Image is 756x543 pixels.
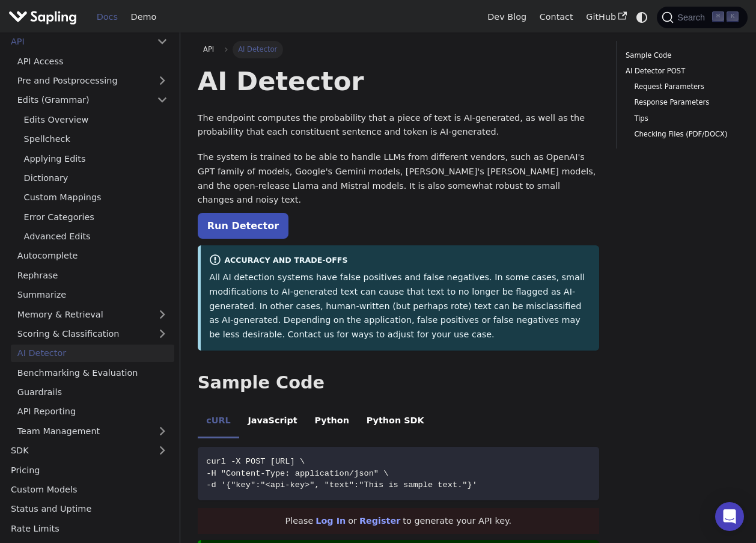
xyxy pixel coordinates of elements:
[634,97,730,108] a: Response Parameters
[206,457,305,466] span: curl -X POST [URL] \
[11,325,174,343] a: Scoring & Classification
[239,405,306,438] li: JavaScript
[316,516,346,526] a: Log In
[198,150,599,207] p: The system is trained to be able to handle LLMs from different vendors, such as OpenAI's GPT fami...
[8,8,77,26] img: Sapling.ai
[657,7,747,28] button: Search (Command+K)
[198,508,599,535] div: Please or to generate your API key.
[11,247,174,265] a: Autocomplete
[206,469,388,478] span: -H "Content-Type: application/json" \
[634,81,730,93] a: Request Parameters
[626,50,734,61] a: Sample Code
[11,384,174,401] a: Guardrails
[150,33,174,51] button: Collapse sidebar category 'API'
[198,372,599,394] h2: Sample Code
[481,8,532,26] a: Dev Blog
[17,208,174,225] a: Error Categories
[11,364,174,381] a: Benchmarking & Evaluation
[124,8,163,26] a: Demo
[579,8,633,26] a: GitHub
[634,113,730,124] a: Tips
[712,11,724,22] kbd: ⌘
[727,11,739,22] kbd: K
[11,52,174,70] a: API Access
[626,66,734,77] a: AI Detector POST
[17,228,174,245] a: Advanced Edits
[198,41,220,58] a: API
[203,45,214,54] span: API
[17,111,174,128] a: Edits Overview
[633,8,651,26] button: Switch between dark and light mode (currently system mode)
[17,130,174,148] a: Spellcheck
[4,461,174,479] a: Pricing
[533,8,580,26] a: Contact
[198,213,288,239] a: Run Detector
[4,442,150,459] a: SDK
[198,41,599,58] nav: Breadcrumbs
[11,72,174,90] a: Pre and Postprocessing
[17,170,174,187] a: Dictionary
[674,13,712,22] span: Search
[11,422,174,440] a: Team Management
[11,403,174,420] a: API Reporting
[209,254,590,268] div: Accuracy and Trade-offs
[4,33,150,51] a: API
[206,480,477,489] span: -d '{"key":"<api-key>", "text":"This is sample text."}'
[4,500,174,518] a: Status and Uptime
[8,8,81,26] a: Sapling.ai
[17,189,174,206] a: Custom Mappings
[90,8,124,26] a: Docs
[11,345,174,362] a: AI Detector
[4,481,174,499] a: Custom Models
[233,41,283,58] span: AI Detector
[358,405,433,438] li: Python SDK
[198,65,599,97] h1: AI Detector
[715,502,744,531] div: Open Intercom Messenger
[11,286,174,304] a: Summarize
[198,111,599,140] p: The endpoint computes the probability that a piece of text is AI-generated, as well as the probab...
[198,405,239,438] li: cURL
[359,516,400,526] a: Register
[11,305,174,323] a: Memory & Retrieval
[150,442,174,459] button: Expand sidebar category 'SDK'
[11,91,174,109] a: Edits (Grammar)
[17,150,174,167] a: Applying Edits
[306,405,358,438] li: Python
[634,129,730,140] a: Checking Files (PDF/DOCX)
[209,271,590,342] p: All AI detection systems have false positives and false negatives. In some cases, small modificat...
[4,520,174,537] a: Rate Limits
[11,266,174,284] a: Rephrase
